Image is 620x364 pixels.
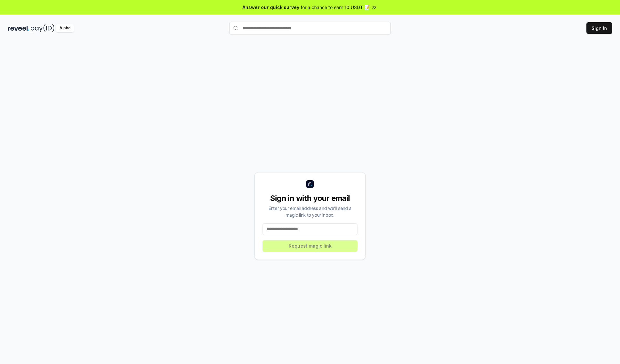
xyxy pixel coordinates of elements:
span: for a chance to earn 10 USDT 📝 [301,4,370,11]
button: Sign In [586,22,612,34]
img: logo_small [306,180,314,188]
div: Alpha [56,24,74,32]
div: Enter your email address and we’ll send a magic link to your inbox. [263,205,357,218]
img: pay_id [31,24,55,32]
div: Sign in with your email [263,193,357,203]
span: Answer our quick survey [243,4,299,11]
img: reveel_dark [8,24,29,32]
